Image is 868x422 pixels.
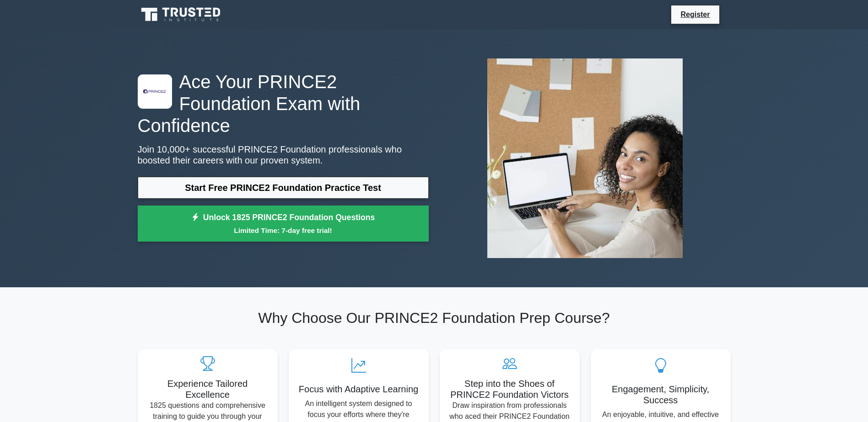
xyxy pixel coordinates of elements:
a: Register [675,9,715,20]
a: Unlock 1825 PRINCE2 Foundation QuestionsLimited Time: 7-day free trial! [138,206,429,242]
h5: Experience Tailored Excellence [145,378,270,400]
h5: Focus with Adaptive Learning [296,384,421,395]
h2: Why Choose Our PRINCE2 Foundation Prep Course? [138,309,731,327]
a: Start Free PRINCE2 Foundation Practice Test [138,177,429,199]
h5: Step into the Shoes of PRINCE2 Foundation Victors [447,378,572,400]
h5: Engagement, Simplicity, Success [598,384,723,406]
p: Join 10,000+ successful PRINCE2 Foundation professionals who boosted their careers with our prove... [138,144,429,166]
h1: Ace Your PRINCE2 Foundation Exam with Confidence [138,71,429,137]
small: Limited Time: 7-day free trial! [149,225,417,236]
